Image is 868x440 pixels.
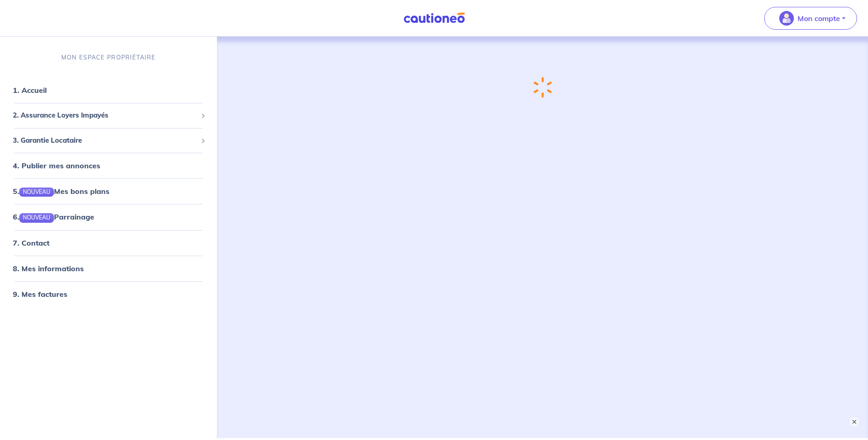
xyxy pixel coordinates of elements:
[13,86,47,95] a: 1. Accueil
[798,13,840,24] p: Mon compte
[4,208,213,226] div: 6.NOUVEAUParrainage
[13,213,94,222] a: 6.NOUVEAUParrainage
[13,135,197,146] span: 3. Garantie Locataire
[779,11,794,26] img: illu_account_valid_menu.svg
[13,161,100,170] a: 4. Publier mes annonces
[13,264,84,273] a: 8. Mes informations
[13,187,109,196] a: 5.NOUVEAUMes bons plans
[4,132,213,150] div: 3. Garantie Locataire
[13,290,67,299] a: 9. Mes factures
[4,107,213,124] div: 2. Assurance Loyers Impayés
[4,81,213,99] div: 1. Accueil
[400,12,469,24] img: Cautioneo
[61,53,156,62] p: MON ESPACE PROPRIÉTAIRE
[850,417,859,426] button: ×
[13,238,49,247] a: 7. Contact
[4,259,213,278] div: 8. Mes informations
[13,110,197,121] span: 2. Assurance Loyers Impayés
[764,7,857,30] button: illu_account_valid_menu.svgMon compte
[4,285,213,303] div: 9. Mes factures
[4,156,213,175] div: 4. Publier mes annonces
[4,234,213,252] div: 7. Contact
[4,182,213,200] div: 5.NOUVEAUMes bons plans
[534,77,552,98] img: loading-spinner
